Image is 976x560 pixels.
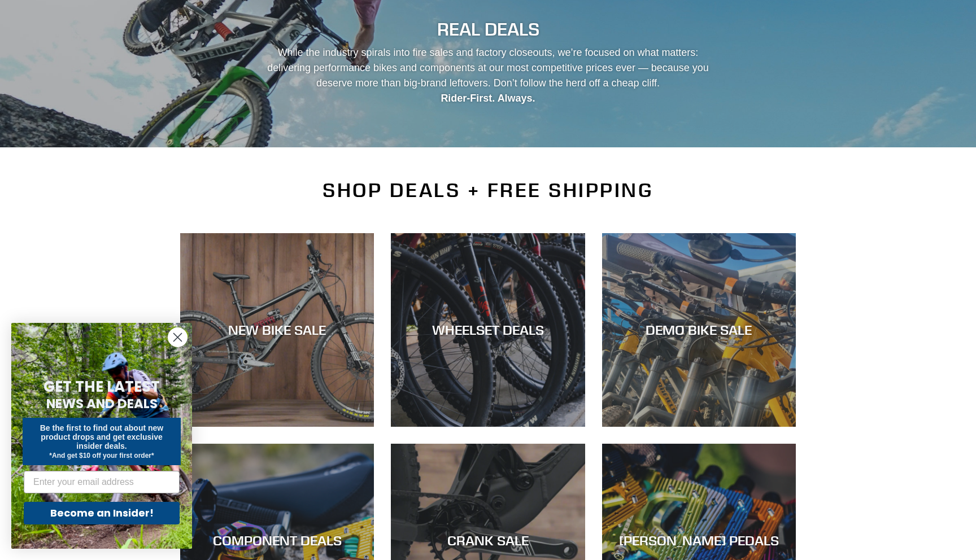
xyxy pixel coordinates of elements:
p: While the industry spirals into fire sales and factory closeouts, we’re focused on what matters: ... [257,45,719,106]
span: NEWS AND DEALS [46,395,158,413]
span: GET THE LATEST [43,377,160,397]
div: COMPONENT DEALS [180,532,374,549]
button: Become an Insider! [24,502,180,524]
div: CRANK SALE [391,532,585,549]
a: NEW BIKE SALE [180,233,374,427]
a: DEMO BIKE SALE [602,233,796,427]
h2: REAL DEALS [180,19,796,40]
span: *And get $10 off your first order* [49,452,154,460]
div: NEW BIKE SALE [180,322,374,338]
div: [PERSON_NAME] PEDALS [602,532,796,549]
div: DEMO BIKE SALE [602,322,796,338]
strong: Rider-First. Always. [441,93,535,104]
input: Enter your email address [24,471,180,493]
div: WHEELSET DEALS [391,322,585,338]
h2: SHOP DEALS + FREE SHIPPING [180,178,796,202]
span: Be the first to find out about new product drops and get exclusive insider deals. [40,423,164,450]
button: Close dialog [168,327,188,347]
a: WHEELSET DEALS [391,233,585,427]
